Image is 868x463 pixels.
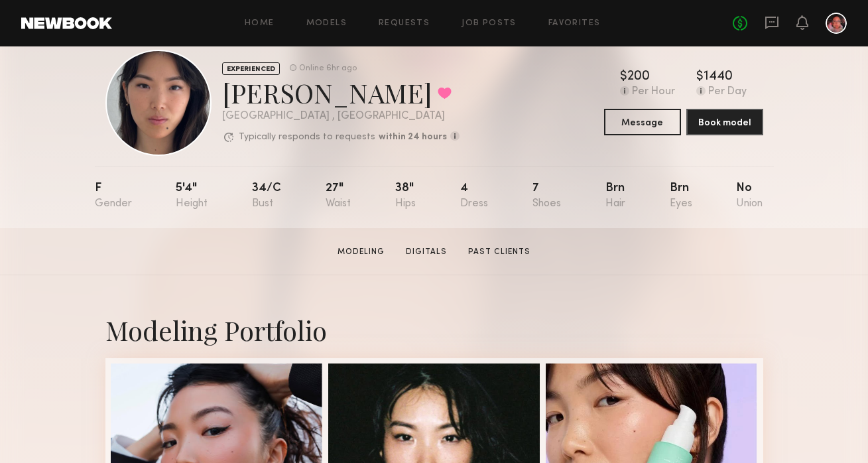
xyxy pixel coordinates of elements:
[222,62,280,75] div: EXPERIENCED
[306,19,347,28] a: Models
[299,64,357,73] div: Online 6hr ago
[708,86,747,98] div: Per Day
[605,182,625,210] div: Brn
[632,86,675,98] div: Per Hour
[326,182,351,210] div: 27"
[239,133,375,142] p: Typically responds to requests
[704,70,733,84] div: 1440
[222,111,460,122] div: [GEOGRAPHIC_DATA] , [GEOGRAPHIC_DATA]
[686,109,763,135] button: Book model
[176,182,208,210] div: 5'4"
[105,312,763,348] div: Modeling Portfolio
[736,182,763,210] div: No
[463,246,536,258] a: Past Clients
[395,182,416,210] div: 38"
[245,19,275,28] a: Home
[548,19,601,28] a: Favorites
[460,182,488,210] div: 4
[696,70,704,84] div: $
[222,75,460,110] div: [PERSON_NAME]
[627,70,650,84] div: 200
[604,109,681,135] button: Message
[670,182,692,210] div: Brn
[332,246,390,258] a: Modeling
[95,182,132,210] div: F
[401,246,452,258] a: Digitals
[532,182,561,210] div: 7
[462,19,517,28] a: Job Posts
[252,182,281,210] div: 34/c
[620,70,627,84] div: $
[379,19,430,28] a: Requests
[379,133,447,142] b: within 24 hours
